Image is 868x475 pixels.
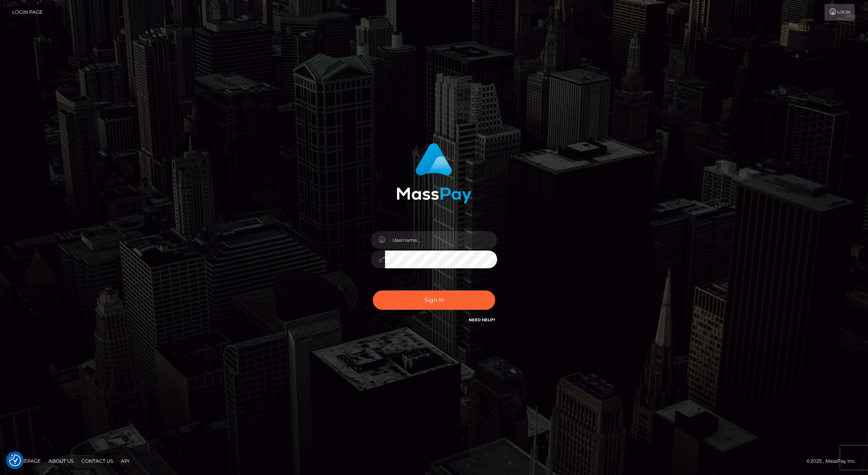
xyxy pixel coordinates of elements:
[9,454,21,466] button: Consent Preferences
[9,454,21,466] img: Revisit consent button
[385,231,497,249] input: Username...
[12,4,43,21] a: Login Page
[373,290,495,310] button: Sign in
[118,455,133,467] a: API
[469,317,495,322] a: Need Help?
[825,4,855,21] a: Login
[806,457,862,466] div: © 2025 , MassPay Inc.
[45,455,77,467] a: About Us
[396,143,472,204] img: MassPay Login
[78,455,116,467] a: Contact Us
[9,455,44,467] a: Homepage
